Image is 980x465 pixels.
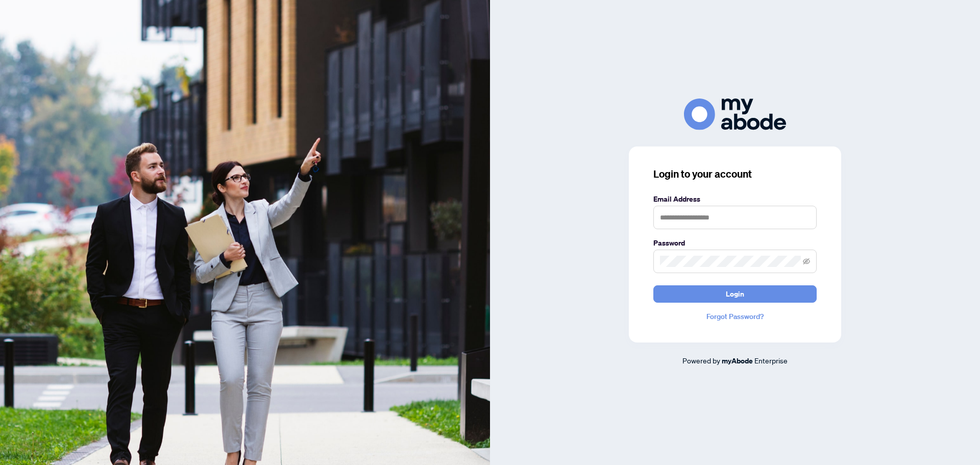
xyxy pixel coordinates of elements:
[684,99,786,130] img: ma-logo
[754,356,788,365] span: Enterprise
[722,355,753,366] a: myAbode
[653,193,817,205] label: Email Address
[653,311,817,322] a: Forgot Password?
[682,356,720,365] span: Powered by
[653,285,817,303] button: Login
[803,258,810,265] span: eye-invisible
[726,286,744,302] span: Login
[653,237,817,249] label: Password
[653,167,817,181] h3: Login to your account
